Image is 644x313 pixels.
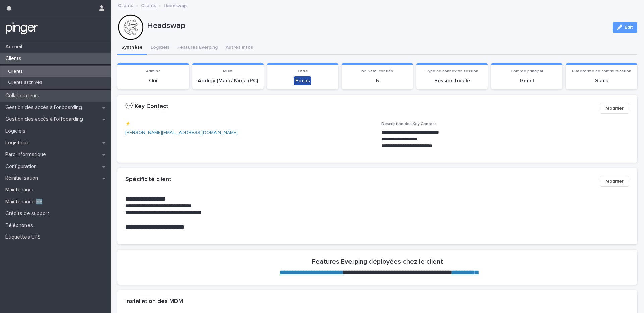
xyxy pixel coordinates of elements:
[3,187,40,193] p: Maintenance
[3,140,35,146] p: Logistique
[625,25,633,30] span: Edit
[3,55,27,62] p: Clients
[3,116,88,122] p: Gestion des accès à l’offboarding
[3,69,28,74] p: Clients
[3,199,48,205] p: Maintenance 🆕
[346,78,409,84] p: 6
[298,69,308,73] span: Offre
[223,69,233,73] span: MDM
[125,298,183,305] h2: Installation des MDM
[3,222,38,229] p: Téléphones
[3,44,28,50] p: Accueil
[495,78,558,84] p: Gmail
[511,69,543,73] span: Compte principal
[121,78,185,84] p: Oui
[3,92,45,99] p: Collaborateurs
[3,163,42,170] p: Configuration
[125,130,238,135] a: [PERSON_NAME][EMAIL_ADDRESS][DOMAIN_NAME]
[605,178,624,185] span: Modifier
[147,41,173,55] button: Logiciels
[141,1,156,9] a: Clients
[117,41,147,55] button: Synthèse
[600,103,629,114] button: Modifier
[381,122,436,126] span: Description des Key Contact
[572,69,631,73] span: Plateforme de communication
[420,78,484,84] p: Session locale
[118,1,133,9] a: Clients
[196,78,260,84] p: Addigy (Mac) / Ninja (PC)
[600,176,629,187] button: Modifier
[173,41,222,55] button: Features Everping
[125,122,130,126] span: ⚡️
[164,2,187,9] p: Headswap
[222,41,257,55] button: Autres infos
[3,234,46,240] p: Étiquettes UPS
[361,69,393,73] span: Nb SaaS confiés
[3,128,31,134] p: Logiciels
[3,104,87,111] p: Gestion des accès à l’onboarding
[125,103,168,110] h2: 💬 Key Contact
[605,105,624,112] span: Modifier
[294,76,311,85] div: Focus
[426,69,478,73] span: Type de connexion session
[5,22,38,35] img: mTgBEunGTSyRkCgitkcU
[3,151,51,158] p: Parc informatique
[147,21,607,31] p: Headswap
[146,69,160,73] span: Admin?
[3,80,48,85] p: Clients archivés
[312,258,443,266] h2: Features Everping déployées chez le client
[3,175,43,181] p: Réinitialisation
[570,78,633,84] p: Slack
[613,22,637,33] button: Edit
[3,210,55,217] p: Crédits de support
[125,176,171,183] h2: Spécificité client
